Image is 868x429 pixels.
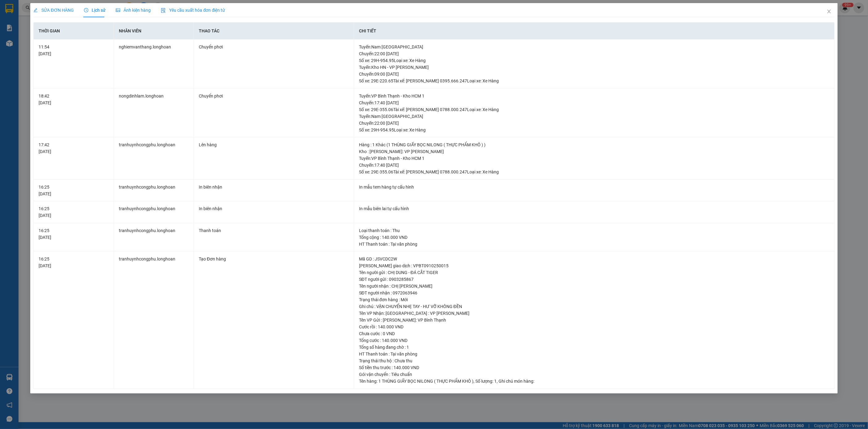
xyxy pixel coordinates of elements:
[359,64,829,84] div: Tuyến : Kho HN - VP [PERSON_NAME] Chuyến: 09:00 [DATE] Số xe: 29E-220.65 Tài xế: [PERSON_NAME] 03...
[359,337,829,344] div: Tổng cước : 140.000 VND
[33,8,38,12] span: edit
[359,283,829,289] div: Tên người nhận : CHỊ [PERSON_NAME]
[33,8,74,13] span: SỬA ĐƠN HÀNG
[199,184,349,190] div: In biên nhận
[199,205,349,212] div: In biên nhận
[359,371,829,378] div: Gói vận chuyển : Tiêu chuẩn
[39,44,108,57] div: 11:54 [DATE]
[359,44,829,64] div: Tuyến : Nam [GEOGRAPHIC_DATA] Chuyến: 22:00 [DATE] Số xe: 29H-954.95 Loại xe: Xe Hàng
[114,89,194,138] td: nongdinhlam.longhoan
[84,8,88,12] span: clock-circle
[359,317,829,323] div: Tên VP Gửi : [PERSON_NAME]: VP Bình Thạnh
[161,8,225,13] span: Yêu cầu xuất hóa đơn điện tử
[359,205,829,212] div: In mẫu biên lai tự cấu hình
[39,227,108,241] div: 16:25 [DATE]
[39,184,108,197] div: 16:25 [DATE]
[359,155,829,175] div: Tuyến : VP Bình Thạnh - Kho HCM 1 Chuyến: 17:40 [DATE] Số xe: 29E-355.06 Tài xế: [PERSON_NAME] 07...
[114,23,194,40] th: Nhân viên
[161,8,166,13] img: icon
[199,256,349,262] div: Tạo Đơn hàng
[114,137,194,180] td: tranhuynhcongphu.longhoan
[39,256,108,269] div: 16:25 [DATE]
[359,184,829,190] div: In mẫu tem hàng tự cấu hình
[116,8,120,12] span: picture
[359,364,829,371] div: Số tiền thu trước : 140.000 VND
[359,351,829,357] div: HT Thanh toán : Tại văn phòng
[114,40,194,89] td: nghiemvanthang.longhoan
[359,330,829,337] div: Chưa cước : 0 VND
[827,9,832,14] span: close
[359,378,829,385] div: Tên hàng: , Số lượng: , Ghi chú món hàng:
[114,252,194,389] td: tranhuynhcongphu.longhoan
[359,357,829,364] div: Trạng thái thu hộ : Chưa thu
[359,148,829,155] div: Kho : [PERSON_NAME]: VP [PERSON_NAME]
[354,23,835,40] th: Chi tiết
[199,227,349,234] div: Thanh toán
[359,269,829,276] div: Tên người gửi : CHỊ DUNG - ĐÁ CẮT TIGER
[494,379,497,384] span: 1
[359,256,829,262] div: Mã GD : JSVCDC2W
[820,3,838,20] button: Close
[359,289,829,296] div: SĐT người nhận : 0972063946
[116,8,151,13] span: Ảnh kiện hàng
[378,379,474,384] span: 1 THÙNG GIẤY BỌC NILONG ( THỰC PHẨM KHÔ )
[359,296,829,303] div: Trạng thái đơn hàng : Mới
[114,180,194,202] td: tranhuynhcongphu.longhoan
[359,323,829,330] div: Cước rồi : 140.000 VND
[359,113,829,133] div: Tuyến : Nam [GEOGRAPHIC_DATA] Chuyến: 22:00 [DATE] Số xe: 29H-954.95 Loại xe: Xe Hàng
[359,303,829,310] div: Ghi chú : VẬN CHUYỂN NHẸ TAY - HƯ VỠ KHÔNG ĐỀN
[199,93,349,99] div: Chuyển phơi
[359,262,829,269] div: [PERSON_NAME] giao dịch : VPBT0910250015
[114,201,194,223] td: tranhuynhcongphu.longhoan
[359,227,829,234] div: Loại thanh toán : Thu
[359,276,829,283] div: SĐT người gửi : 0903285867
[84,8,106,13] span: Lịch sử
[199,44,349,50] div: Chuyển phơi
[39,141,108,155] div: 17:42 [DATE]
[359,93,829,113] div: Tuyến : VP Bình Thạnh - Kho HCM 1 Chuyến: 17:40 [DATE] Số xe: 29E-355.06 Tài xế: [PERSON_NAME] 07...
[199,141,349,148] div: Lên hàng
[359,241,829,248] div: HT Thanh toán : Tại văn phòng
[39,205,108,219] div: 16:25 [DATE]
[359,344,829,351] div: Tổng số hàng đang chờ : 1
[34,23,114,40] th: Thời gian
[359,310,829,317] div: Tên VP Nhận: [GEOGRAPHIC_DATA] : VP [PERSON_NAME]
[359,141,829,148] div: Hàng : 1 Khác (1 THÙNG GIẤY BỌC NILONG ( THỰC PHẨM KHÔ ) )
[114,223,194,252] td: tranhuynhcongphu.longhoan
[194,23,354,40] th: Thao tác
[359,234,829,241] div: Tổng cộng : 140.000 VND
[39,93,108,106] div: 18:42 [DATE]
